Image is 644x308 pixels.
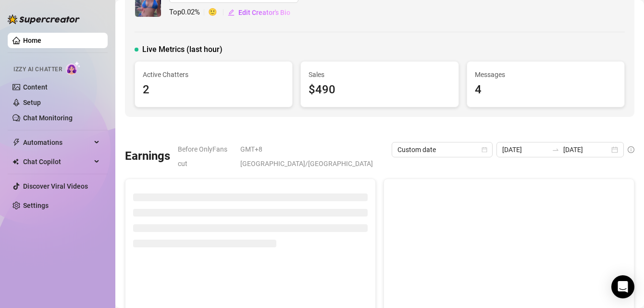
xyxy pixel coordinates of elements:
span: Active Chatters [143,69,285,80]
img: logo-BBDzfeDw.svg [8,14,80,24]
span: info-circle [628,146,634,153]
a: Home [23,37,41,44]
a: Discover Viral Videos [23,182,88,190]
span: Messages [475,69,617,80]
span: GMT+8 [GEOGRAPHIC_DATA]/[GEOGRAPHIC_DATA] [240,142,386,171]
input: End date [563,144,609,155]
span: to [552,146,559,154]
button: Edit Creator's Bio [227,5,291,20]
span: Live Metrics (last hour) [142,44,223,55]
span: Automations [23,135,91,150]
span: 🙂 [208,7,227,18]
span: Custom date [397,142,487,157]
a: Content [23,83,48,91]
span: Before OnlyFans cut [178,142,235,171]
span: calendar [482,147,487,153]
span: Edit Creator's Bio [238,9,290,16]
h3: Earnings [125,149,170,164]
span: Izzy AI Chatter [13,65,62,74]
a: Settings [23,202,49,209]
div: $490 [309,81,450,99]
span: Sales [309,69,450,80]
div: Open Intercom Messenger [611,275,634,298]
img: Chat Copilot [12,158,19,165]
a: Chat Monitoring [23,114,73,122]
div: 4 [475,81,617,99]
span: edit [228,9,235,16]
div: 2 [143,81,285,99]
span: Chat Copilot [23,154,91,169]
span: swap-right [552,146,559,154]
span: Top 0.02 % [169,7,208,18]
span: thunderbolt [12,139,20,146]
a: Setup [23,99,41,106]
img: AI Chatter [66,61,81,75]
input: Start date [502,144,548,155]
